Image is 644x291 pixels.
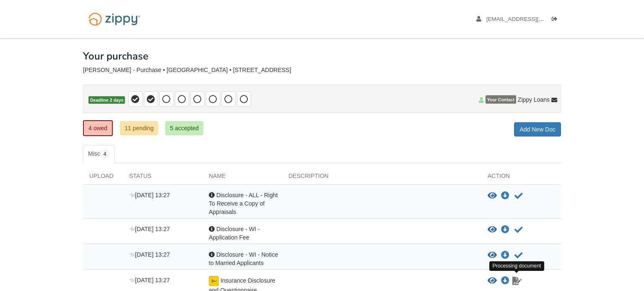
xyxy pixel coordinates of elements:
[514,225,524,235] button: Acknowledge receipt of document
[514,191,524,201] button: Acknowledge receipt of document
[83,145,114,163] a: Misc
[514,250,524,260] button: Acknowledge receipt of document
[165,121,203,135] a: 5 accepted
[129,192,170,198] span: [DATE] 13:27
[488,226,497,234] button: View Disclosure - WI - Application Fee
[129,226,170,232] span: [DATE] 13:27
[88,96,125,104] span: Deadline 2 days
[83,120,113,136] a: 4 owed
[518,95,550,104] span: Zippy Loans
[209,226,260,241] span: Disclosure - WI - Application Fee
[488,277,497,285] button: View Insurance Disclosure and Questionnaire
[486,16,582,22] span: kquarders3@gmail.com
[489,261,544,271] div: Processing document
[488,192,497,200] button: View Disclosure - ALL - Right To Receive a Copy of Appraisals
[514,122,561,136] a: Add New Doc
[209,192,278,215] span: Disclosure - ALL - Right To Receive a Copy of Appraisals
[282,172,481,184] div: Description
[501,227,509,233] a: Download Disclosure - WI - Application Fee
[501,193,509,199] a: Download Disclosure - ALL - Right To Receive a Copy of Appraisals
[486,95,516,104] span: Your Contact
[501,278,509,284] a: Download Insurance Disclosure and Questionnaire
[83,67,561,74] div: [PERSON_NAME] - Purchase • [GEOGRAPHIC_DATA] • [STREET_ADDRESS]
[83,51,148,62] h1: Your purchase
[481,172,561,184] div: Action
[209,251,278,266] span: Disclosure - WI - Notice to Married Applicants
[488,251,497,260] button: View Disclosure - WI - Notice to Married Applicants
[552,16,561,24] a: Log out
[209,276,219,286] img: esign icon
[476,16,582,24] a: edit profile
[512,276,522,286] a: Waiting for your co-borrower to e-sign
[120,121,158,135] a: 11 pending
[123,172,203,184] div: Status
[203,172,282,184] div: Name
[501,252,509,259] a: Download Disclosure - WI - Notice to Married Applicants
[100,150,110,158] span: 4
[83,8,145,30] img: Logo
[129,277,170,283] span: [DATE] 13:27
[83,172,123,184] div: Upload
[129,251,170,258] span: [DATE] 13:27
